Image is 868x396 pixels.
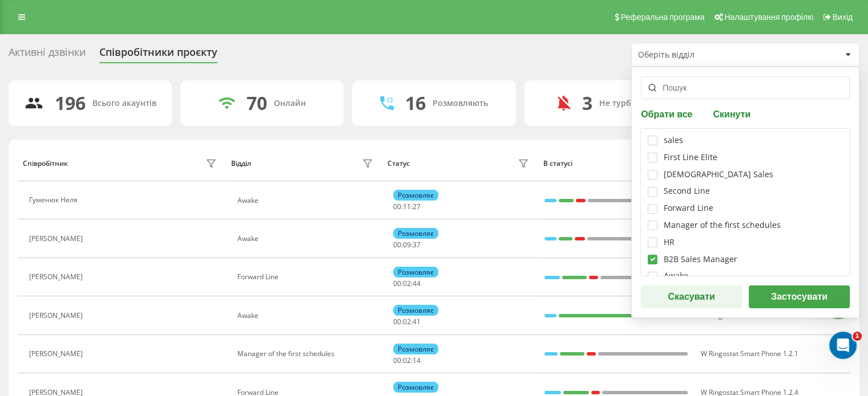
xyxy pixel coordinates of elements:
span: 44 [413,279,421,288]
div: [PERSON_NAME] [29,273,86,281]
span: 00 [393,279,401,288]
span: 02 [403,356,411,365]
div: 196 [55,92,86,114]
div: : : [393,241,421,249]
span: 00 [393,202,401,211]
div: Активні дзвінки [9,46,86,64]
div: : : [393,203,421,211]
span: Вихід [833,13,853,22]
div: : : [393,318,421,326]
div: B2B Sales Manager [664,255,737,264]
span: 37 [413,240,421,250]
div: Гуменюк Неля [29,196,80,204]
div: Всього акаунтів [92,99,156,108]
div: : : [393,280,421,288]
div: First Line Elite [664,153,717,162]
span: 11 [403,202,411,211]
input: Пошук [641,76,850,99]
div: Awake [237,312,376,320]
span: 1 [853,332,862,341]
div: sales [664,136,683,145]
div: [PERSON_NAME] [29,312,86,320]
div: Manager of the first schedules [237,350,376,358]
div: Awake [664,271,688,281]
span: 02 [403,279,411,288]
div: Розмовляє [393,190,438,201]
div: 3 [582,92,592,114]
span: 27 [413,202,421,211]
button: Застосувати [749,285,850,308]
div: Онлайн [274,99,306,108]
div: Не турбувати [599,99,655,108]
div: Awake [237,197,376,205]
span: 09 [403,240,411,250]
div: Second Line [664,186,710,196]
span: 00 [393,240,401,250]
div: : : [393,357,421,365]
div: 16 [405,92,426,114]
span: 14 [413,356,421,365]
span: Налаштування профілю [724,13,813,22]
button: Обрати все [641,108,696,119]
div: Manager of the first schedules [664,221,781,230]
div: Розмовляє [393,305,438,316]
div: Forward Line [664,203,713,213]
div: Розмовляють [433,99,488,108]
span: 41 [413,317,421,326]
iframe: Intercom live chat [829,332,857,359]
span: 00 [393,317,401,326]
div: Awake [237,235,376,243]
span: 00 [393,356,401,365]
div: Forward Line [237,273,376,281]
span: 02 [403,317,411,326]
div: Розмовляє [393,228,438,239]
div: HR [664,238,675,247]
div: [DEMOGRAPHIC_DATA] Sales [664,170,773,179]
div: Оберіть відділ [638,50,774,60]
div: [PERSON_NAME] [29,350,86,358]
div: Співробітники проєкту [99,46,217,64]
span: Реферальна програма [621,13,705,22]
button: Скинути [709,108,754,119]
div: Відділ [231,160,251,168]
div: Розмовляє [393,382,438,393]
div: Розмовляє [393,344,438,354]
div: В статусі [543,160,689,168]
button: Скасувати [641,285,742,308]
div: Співробітник [23,160,68,168]
div: Статус [387,160,410,168]
div: [PERSON_NAME] [29,235,86,243]
span: W Ringostat Smart Phone 1.2.1 [700,349,798,358]
div: Розмовляє [393,267,438,277]
div: 70 [247,92,267,114]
